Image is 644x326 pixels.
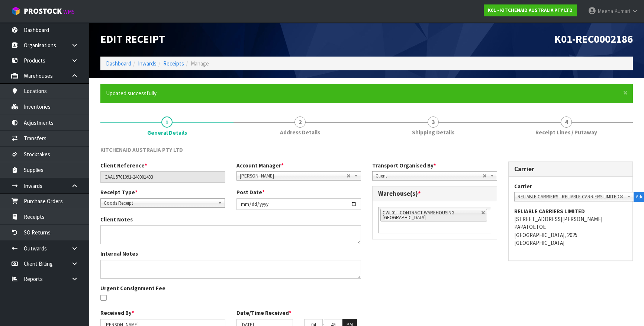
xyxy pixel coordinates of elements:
[412,128,454,136] span: Shipping Details
[236,309,292,317] label: Date/Time Received
[24,6,62,16] span: ProStock
[191,60,209,67] span: Manage
[378,190,491,197] h3: Warehouse(s)
[561,116,572,128] span: 4
[161,116,173,128] span: 1
[100,162,147,169] label: Client Reference
[236,188,265,196] label: Post Date
[514,208,585,215] strong: RELIABLE CARRIERS LIMITED
[138,60,157,67] a: Inwards
[163,60,184,67] a: Receipts
[11,6,20,16] img: cube-alt.png
[100,309,134,317] label: Received By
[484,4,577,16] a: K01 - KITCHENAID AUSTRALIA PTY LTD
[554,32,633,46] span: K01-REC0002186
[623,87,628,98] span: ×
[376,172,483,180] span: Client
[383,210,454,221] span: CWL01 - CONTRACT WAREHOUSING [GEOGRAPHIC_DATA]
[106,60,131,67] a: Dashboard
[488,7,573,13] strong: K01 - KITCHENAID AUSTRALIA PTY LTD
[598,7,613,15] span: Meena
[100,250,138,258] label: Internal Notes
[514,207,627,247] address: [STREET_ADDRESS][PERSON_NAME] PAPATOETOE [GEOGRAPHIC_DATA], 2025 [GEOGRAPHIC_DATA]
[514,166,627,173] h3: Carrier
[100,215,133,223] label: Client Notes
[100,32,165,46] span: Edit Receipt
[614,7,630,15] span: Kumari
[535,128,597,136] span: Receipt Lines / Putaway
[518,192,619,201] span: RELIABLE CARRIERS - RELIABLE CARRIERS LIMITED
[280,128,320,136] span: Address Details
[100,188,138,196] label: Receipt Type
[106,90,157,97] span: Updated successfully
[236,162,284,169] label: Account Manager
[104,199,215,208] span: Goods Receipt
[428,116,439,128] span: 3
[100,146,183,153] span: KITCHENAID AUSTRALIA PTY LTD
[63,8,75,15] small: WMS
[147,129,187,137] span: General Details
[294,116,306,128] span: 2
[514,182,532,190] label: Carrier
[240,172,347,180] span: [PERSON_NAME]
[100,284,165,292] label: Urgent Consignment Fee
[100,171,225,183] input: Client Reference
[372,162,436,169] label: Transport Organised By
